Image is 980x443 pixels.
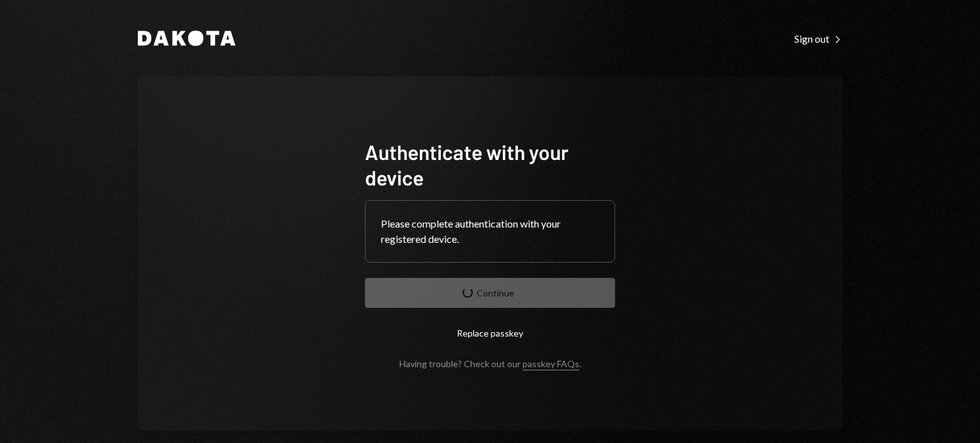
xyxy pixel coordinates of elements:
[794,31,842,45] a: Sign out
[381,216,599,247] div: Please complete authentication with your registered device.
[794,33,842,45] div: Sign out
[365,318,615,348] button: Replace passkey
[365,139,615,190] h1: Authenticate with your device
[523,358,579,370] a: passkey FAQs
[399,358,581,369] div: Having trouble? Check out our .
